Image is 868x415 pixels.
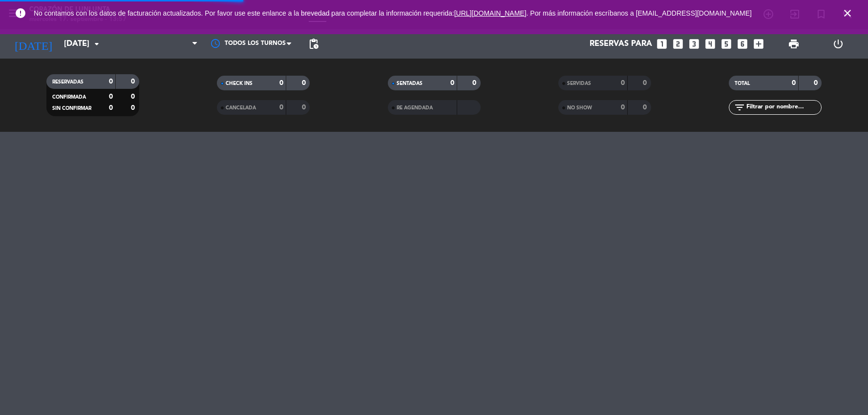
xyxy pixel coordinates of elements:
span: CANCELADA [226,105,256,110]
span: RESERVADAS [52,80,84,84]
strong: 0 [450,80,454,86]
i: arrow_drop_down [91,38,103,50]
strong: 0 [279,80,283,86]
i: looks_5 [720,38,733,50]
strong: 0 [814,80,820,86]
strong: 0 [302,104,308,111]
i: looks_two [672,38,684,50]
strong: 0 [131,104,137,111]
strong: 0 [109,93,113,100]
i: error [15,7,26,19]
strong: 0 [621,104,625,111]
i: looks_3 [688,38,700,50]
span: SERVIDAS [567,81,591,86]
input: Filtrar por nombre... [745,102,821,113]
i: filter_list [734,102,745,113]
span: SENTADAS [397,81,423,86]
strong: 0 [472,80,478,86]
i: [DATE] [7,33,59,55]
a: [URL][DOMAIN_NAME] [454,9,527,17]
strong: 0 [131,78,137,85]
strong: 0 [643,80,649,86]
a: . Por más información escríbanos a [EMAIL_ADDRESS][DOMAIN_NAME] [527,9,752,17]
span: RE AGENDADA [397,105,433,110]
i: looks_4 [704,38,717,50]
i: add_box [752,38,765,50]
div: LOG OUT [816,29,861,59]
span: No contamos con los datos de facturación actualizados. Por favor use este enlance a la brevedad p... [34,9,752,17]
strong: 0 [131,93,137,100]
strong: 0 [643,104,649,111]
i: close [842,7,853,19]
span: TOTAL [735,81,750,86]
span: CONFIRMADA [52,95,86,100]
strong: 0 [279,104,283,111]
i: power_settings_new [832,38,844,50]
span: NO SHOW [567,105,592,110]
span: Reservas para [590,40,652,49]
i: looks_one [656,38,668,50]
strong: 0 [109,104,113,111]
i: looks_6 [736,38,749,50]
strong: 0 [109,78,113,85]
span: CHECK INS [226,81,253,86]
span: print [788,38,800,50]
span: SIN CONFIRMAR [52,106,91,111]
span: pending_actions [308,38,319,50]
strong: 0 [302,80,308,86]
strong: 0 [621,80,625,86]
strong: 0 [792,80,796,86]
